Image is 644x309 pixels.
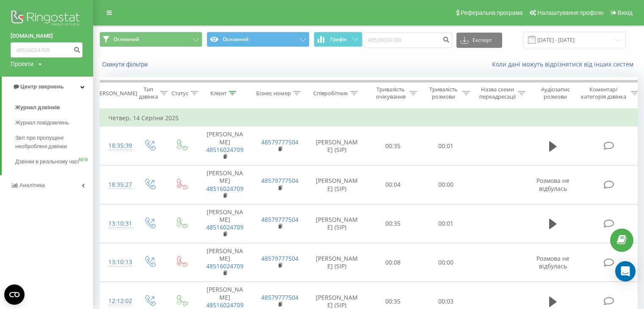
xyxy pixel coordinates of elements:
a: Журнал повідомлень [15,115,93,130]
div: Аудіозапис розмови [535,86,576,100]
div: Тривалість розмови [427,86,460,100]
td: [PERSON_NAME] [197,204,252,243]
div: 18:35:39 [108,138,125,154]
img: Ringostat logo [11,8,83,30]
td: 00:00 [420,243,473,282]
span: Журнал дзвінків [15,103,60,112]
span: Звіт про пропущені необроблені дзвінки [15,134,89,151]
td: 00:01 [420,127,473,166]
span: Розмова не відбулась [536,177,569,192]
div: Тип дзвінка [139,86,158,100]
div: 18:35:27 [108,177,125,193]
a: 48579777504 [261,254,299,262]
td: [PERSON_NAME] (SIP) [307,127,367,166]
td: 00:00 [420,166,473,204]
div: Бізнес номер [256,90,291,97]
a: 48516024709 [206,301,243,309]
span: Графік [330,36,347,42]
div: Тривалість очікування [374,86,407,100]
a: 48579777504 [261,215,299,223]
a: 48516024709 [206,146,243,154]
span: Журнал повідомлень [15,119,69,127]
a: Коли дані можуть відрізнятися вiд інших систем [492,60,638,68]
a: 48516024709 [206,223,243,231]
td: [PERSON_NAME] [197,243,252,282]
a: [DOMAIN_NAME] [11,32,83,40]
span: Реферальна програма [461,9,523,16]
td: [PERSON_NAME] (SIP) [307,166,367,204]
a: Центр звернень [2,77,93,97]
span: Налаштування профілю [537,9,603,16]
a: 48516024709 [206,185,243,193]
div: [PERSON_NAME] [94,90,137,97]
a: 48516024709 [206,262,243,270]
a: Дзвінки в реальному часіNEW [15,154,93,169]
div: 13:10:31 [108,215,125,232]
span: Основний [113,36,139,43]
td: 00:01 [420,204,473,243]
td: Четвер, 14 Серпня 2025 [100,110,642,127]
a: 48579777504 [261,177,299,185]
div: Назва схеми переадресації [479,86,516,100]
td: [PERSON_NAME] (SIP) [307,204,367,243]
td: 00:08 [367,243,420,282]
td: 00:04 [367,166,420,204]
td: [PERSON_NAME] [197,127,252,166]
a: Журнал дзвінків [15,100,93,115]
div: Клієнт [210,90,227,97]
button: Основний [207,32,310,47]
span: Вихід [618,9,633,16]
button: Графік [314,32,362,47]
span: Розмова не відбулась [536,254,569,270]
button: Основний [100,32,202,47]
span: Центр звернень [20,83,64,90]
input: Пошук за номером [11,42,83,58]
a: 48579777504 [261,293,299,301]
td: 00:35 [367,204,420,243]
button: Експорт [456,33,502,48]
button: Open CMP widget [4,284,25,305]
div: Коментар/категорія дзвінка [579,86,629,100]
span: Дзвінки в реальному часі [15,157,79,166]
input: Пошук за номером [362,33,452,48]
div: Open Intercom Messenger [615,261,636,281]
a: 48579777504 [261,138,299,146]
td: [PERSON_NAME] [197,166,252,204]
div: Співробітник [313,90,348,97]
a: Звіт про пропущені необроблені дзвінки [15,130,93,154]
div: 13:10:13 [108,254,125,270]
td: 00:35 [367,127,420,166]
td: [PERSON_NAME] (SIP) [307,243,367,282]
button: Скинути фільтри [100,61,152,68]
div: Проекти [11,60,33,68]
span: Аналiтика [19,182,45,188]
div: Статус [171,90,188,97]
